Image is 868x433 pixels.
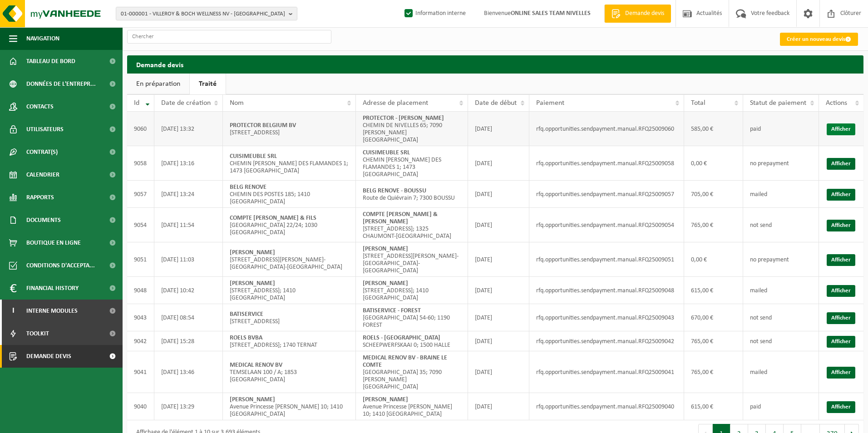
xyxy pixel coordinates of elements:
span: Contacts [26,95,54,118]
td: [GEOGRAPHIC_DATA] 54-60; 1190 FOREST [356,304,468,331]
td: rfq.opportunities.sendpayment.manual.RFQ25009042 [529,331,684,351]
td: TEMSELAAN 100 / A; 1853 [GEOGRAPHIC_DATA] [223,351,356,393]
td: 9048 [127,277,154,304]
td: 9054 [127,208,154,242]
a: Afficher [827,285,855,297]
strong: CUISIMEUBLE SRL [363,149,410,156]
td: 0,00 € [684,146,743,181]
td: 765,00 € [684,208,743,242]
td: [DATE] 13:16 [154,146,223,181]
td: [DATE] [468,181,529,208]
span: paid [750,403,761,410]
span: Rapports [26,186,54,209]
td: Avenue Princesse [PERSON_NAME] 10; 1410 [GEOGRAPHIC_DATA] [356,393,468,420]
a: Afficher [827,401,855,413]
span: Interne modules [26,300,78,322]
td: 9060 [127,112,154,146]
a: Afficher [827,312,855,324]
td: rfq.opportunities.sendpayment.manual.RFQ25009054 [529,208,684,242]
td: [DATE] [468,112,529,146]
td: [DATE] 08:54 [154,304,223,331]
a: Afficher [827,336,855,348]
td: [DATE] 13:32 [154,112,223,146]
span: mailed [750,369,767,376]
td: rfq.opportunities.sendpayment.manual.RFQ25009058 [529,146,684,181]
td: [STREET_ADDRESS]; 1410 [GEOGRAPHIC_DATA] [223,277,356,304]
td: 0,00 € [684,242,743,277]
td: 9057 [127,181,154,208]
a: En préparation [127,74,189,94]
td: [DATE] [468,331,529,351]
td: [STREET_ADDRESS] [223,304,356,331]
span: Statut de paiement [750,99,806,107]
td: 9051 [127,242,154,277]
td: 585,00 € [684,112,743,146]
span: Paiement [536,99,564,107]
button: 01-000001 - VILLEROY & BOCH WELLNESS NV - [GEOGRAPHIC_DATA] [116,7,297,20]
td: rfq.opportunities.sendpayment.manual.RFQ25009041 [529,351,684,393]
td: CHEMIN [PERSON_NAME] DES FLAMANDES 1; 1473 [GEOGRAPHIC_DATA] [356,146,468,181]
strong: BELG RENOVE - BOUSSU [363,187,426,194]
strong: [PERSON_NAME] [363,280,408,287]
td: [DATE] [468,393,529,420]
td: 9040 [127,393,154,420]
a: Créer un nouveau devis [780,33,858,46]
td: [STREET_ADDRESS]; 1740 TERNAT [223,331,356,351]
td: 765,00 € [684,351,743,393]
a: Traité [190,74,226,94]
td: [DATE] 10:42 [154,277,223,304]
td: rfq.opportunities.sendpayment.manual.RFQ25009060 [529,112,684,146]
td: [GEOGRAPHIC_DATA] 35; 7090 [PERSON_NAME][GEOGRAPHIC_DATA] [356,351,468,393]
td: 615,00 € [684,277,743,304]
strong: BELG RENOVE [230,184,266,191]
td: [DATE] 13:29 [154,393,223,420]
td: [STREET_ADDRESS] [223,112,356,146]
td: rfq.opportunities.sendpayment.manual.RFQ25009040 [529,393,684,420]
strong: ROELS BVBA [230,335,262,341]
span: Contrat(s) [26,141,58,163]
span: Demande devis [623,9,666,18]
td: [STREET_ADDRESS][PERSON_NAME]-[GEOGRAPHIC_DATA]-[GEOGRAPHIC_DATA] [223,242,356,277]
span: Navigation [26,27,59,50]
span: Total [691,99,705,107]
span: Date de création [161,99,211,107]
a: Afficher [827,123,855,135]
strong: CUISIMEUBLE SRL [230,153,277,160]
td: 9043 [127,304,154,331]
td: rfq.opportunities.sendpayment.manual.RFQ25009048 [529,277,684,304]
td: [STREET_ADDRESS]; 1410 [GEOGRAPHIC_DATA] [356,277,468,304]
span: Utilisateurs [26,118,64,141]
label: Information interne [403,7,466,20]
strong: [PERSON_NAME] [230,249,275,256]
strong: BATISERVICE - FOREST [363,307,421,314]
td: Route de Quiévrain 7; 7300 BOUSSU [356,181,468,208]
td: 670,00 € [684,304,743,331]
strong: MEDICAL RENOV BV [230,362,282,369]
td: [DATE] [468,146,529,181]
span: not send [750,315,772,321]
td: [DATE] 15:28 [154,331,223,351]
td: [DATE] [468,208,529,242]
span: I [9,300,17,322]
td: 615,00 € [684,393,743,420]
td: [DATE] [468,242,529,277]
strong: MEDICAL RENOV BV - BRAINE LE COMTE [363,354,447,369]
span: not send [750,338,772,345]
strong: [PERSON_NAME] [363,396,408,403]
td: [GEOGRAPHIC_DATA] 22/24; 1030 [GEOGRAPHIC_DATA] [223,208,356,242]
span: Conditions d'accepta... [26,254,95,277]
span: Demande devis [26,345,71,368]
td: 9042 [127,331,154,351]
span: Date de début [475,99,517,107]
span: Adresse de placement [363,99,428,107]
strong: [PERSON_NAME] [230,280,275,287]
td: [DATE] 13:24 [154,181,223,208]
h2: Demande devis [127,55,863,73]
input: Chercher [127,30,331,44]
strong: COMPTE [PERSON_NAME] & FILS [230,215,316,221]
strong: BATISERVICE [230,311,263,318]
strong: PROTECTOR - [PERSON_NAME] [363,115,444,122]
strong: [PERSON_NAME] [363,246,408,252]
span: Boutique en ligne [26,231,81,254]
td: [STREET_ADDRESS]; 1325 CHAUMONT-[GEOGRAPHIC_DATA] [356,208,468,242]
